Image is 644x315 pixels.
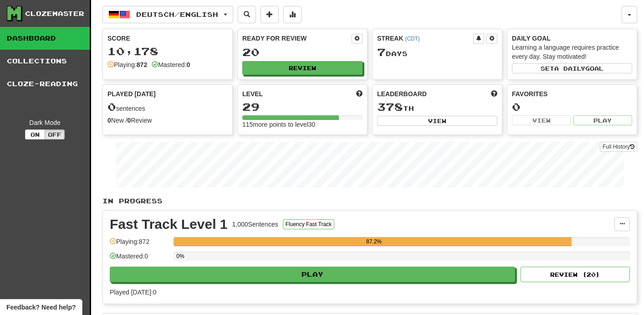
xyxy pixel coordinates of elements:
strong: 0 [128,117,131,124]
strong: 0 [186,61,190,68]
div: 115 more points to level 30 [242,120,363,129]
div: Day s [377,46,497,58]
span: Level [242,89,263,98]
button: On [25,129,45,139]
button: Review (20) [521,267,630,282]
div: Playing: 872 [110,237,169,252]
div: sentences [107,101,228,113]
div: Mastered: [152,60,190,69]
a: Full History [600,142,637,152]
div: 29 [242,101,363,113]
span: Played [DATE] [107,89,156,98]
div: 10,178 [107,46,228,57]
button: Add sentence to collection [261,6,279,23]
div: Streak [377,34,473,43]
button: Fluency Fast Track [283,219,334,229]
span: This week in points, UTC [491,89,497,98]
div: Clozemaster [25,9,84,18]
span: Deutsch / English [136,10,218,18]
div: Score [107,34,228,43]
span: 7 [377,46,386,58]
div: Learning a language requires practice every day. Stay motivated! [512,43,632,61]
p: In Progress [102,196,637,206]
div: 20 [242,46,363,58]
button: More stats [283,6,302,23]
div: 87.2% [176,237,571,246]
button: Review [242,61,363,75]
div: 1,000 Sentences [232,220,278,229]
div: 0 [512,101,632,113]
button: Play [573,115,633,125]
button: View [512,115,571,125]
a: (CDT) [405,36,419,42]
span: 378 [377,100,403,113]
button: Seta dailygoal [512,63,632,73]
div: Dark Mode [7,118,83,127]
div: Playing: [107,60,147,69]
button: Play [110,267,515,282]
button: Deutsch/English [102,6,233,23]
span: Score more points to level up [356,89,363,98]
button: Search sentences [238,6,256,23]
strong: 0 [107,117,111,124]
span: Played [DATE]: 0 [110,289,156,296]
div: Ready for Review [242,34,352,43]
strong: 872 [137,61,147,68]
div: Favorites [512,89,632,98]
button: Off [45,129,65,139]
div: Mastered: 0 [110,252,169,267]
div: th [377,101,497,113]
div: Fast Track Level 1 [110,217,228,231]
span: 0 [107,100,116,113]
div: Daily Goal [512,34,632,43]
button: View [377,116,497,126]
span: Open feedback widget [6,303,76,312]
span: Leaderboard [377,89,427,98]
span: a daily [554,65,585,72]
div: New / Review [107,116,228,125]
